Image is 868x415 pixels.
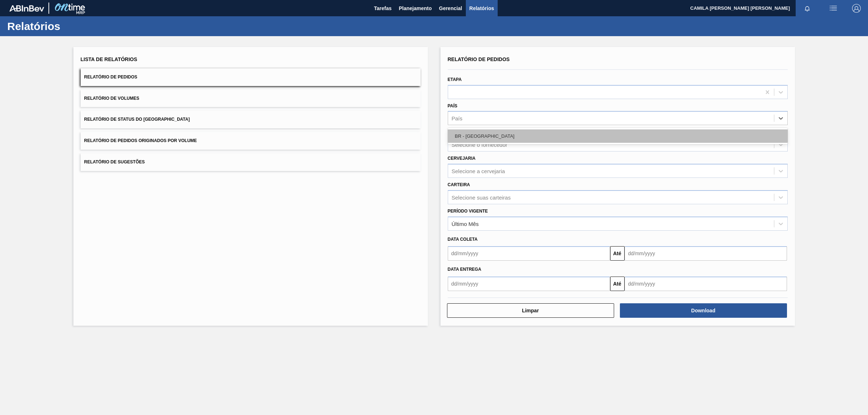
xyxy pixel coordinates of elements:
[399,4,432,13] span: Planejamento
[448,267,481,272] span: Data entrega
[829,4,838,13] img: userActions
[81,68,421,86] button: Relatório de Pedidos
[448,56,510,62] span: Relatório de Pedidos
[448,237,478,242] span: Data coleta
[610,246,625,261] button: Até
[620,303,787,318] button: Download
[448,129,788,143] div: BR - [GEOGRAPHIC_DATA]
[625,246,787,261] input: dd/mm/yyyy
[448,209,488,214] label: Período Vigente
[452,142,507,148] div: Selecione o fornecedor
[81,153,421,171] button: Relatório de Sugestões
[374,4,392,13] span: Tarefas
[81,90,421,107] button: Relatório de Volumes
[447,303,614,318] button: Limpar
[84,117,190,122] span: Relatório de Status do [GEOGRAPHIC_DATA]
[84,96,139,101] span: Relatório de Volumes
[625,277,787,291] input: dd/mm/yyyy
[439,4,462,13] span: Gerencial
[610,277,625,291] button: Até
[84,159,145,164] span: Relatório de Sugestões
[7,22,136,30] h1: Relatórios
[81,56,137,62] span: Lista de Relatórios
[448,246,610,261] input: dd/mm/yyyy
[469,4,494,13] span: Relatórios
[81,132,421,150] button: Relatório de Pedidos Originados por Volume
[796,3,819,13] button: Notificações
[852,4,861,13] img: Logout
[448,156,476,161] label: Cervejaria
[448,77,462,82] label: Etapa
[84,74,137,80] span: Relatório de Pedidos
[81,111,421,128] button: Relatório de Status do [GEOGRAPHIC_DATA]
[452,221,479,227] div: Último Mês
[84,138,197,143] span: Relatório de Pedidos Originados por Volume
[448,103,458,108] label: País
[452,194,511,200] div: Selecione suas carteiras
[448,182,470,187] label: Carteira
[452,115,463,121] div: País
[452,168,505,174] div: Selecione a cervejaria
[448,277,610,291] input: dd/mm/yyyy
[9,5,44,12] img: TNhmsLtSVTkK8tSr43FrP2fwEKptu5GPRR3wAAAABJRU5ErkJggg==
